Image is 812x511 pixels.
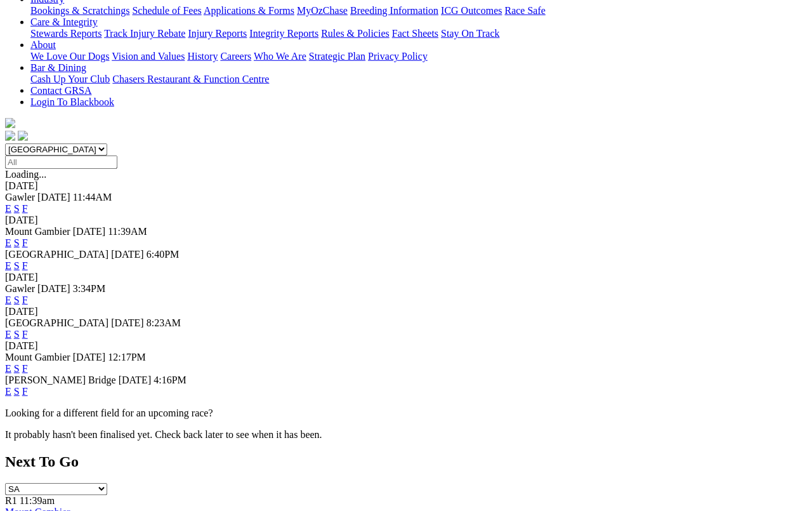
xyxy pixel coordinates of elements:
a: Fact Sheets [392,28,438,39]
a: Bookings & Scratchings [30,5,129,16]
a: Stewards Reports [30,28,101,39]
div: [DATE] [5,306,807,317]
span: 4:16PM [154,375,187,385]
a: Chasers Restaurant & Function Centre [112,74,269,84]
span: [DATE] [73,352,106,362]
a: F [22,386,28,397]
span: [DATE] [73,226,106,237]
span: 11:44AM [73,192,112,202]
a: Cash Up Your Club [30,74,110,84]
a: Contact GRSA [30,85,91,96]
a: F [22,260,28,271]
span: 11:39am [20,495,55,506]
span: 8:23AM [147,317,181,328]
span: Gawler [5,283,35,294]
div: [DATE] [5,215,807,226]
a: Rules & Policies [321,28,390,39]
a: F [22,363,28,374]
a: MyOzChase [297,5,348,16]
span: 12:17PM [108,352,146,362]
p: Looking for a different field for an upcoming race? [5,408,807,419]
a: S [14,237,20,248]
a: Who We Are [254,51,306,62]
span: [GEOGRAPHIC_DATA] [5,317,108,328]
span: [DATE] [37,283,70,294]
span: 11:39AM [108,226,147,237]
span: Mount Gambier [5,226,70,237]
a: Schedule of Fees [132,5,201,16]
a: Integrity Reports [249,28,318,39]
span: 3:34PM [73,283,106,294]
a: History [187,51,218,62]
div: About [30,51,807,62]
a: E [5,295,11,305]
a: F [22,295,28,305]
div: Bar & Dining [30,74,807,85]
span: [DATE] [119,375,152,385]
a: F [22,329,28,340]
span: Gawler [5,192,35,202]
a: S [14,260,20,271]
span: R1 [5,495,17,506]
a: We Love Our Dogs [30,51,109,62]
a: Applications & Forms [204,5,294,16]
a: Privacy Policy [368,51,428,62]
a: S [14,386,20,397]
span: [DATE] [111,317,144,328]
a: ICG Outcomes [441,5,502,16]
a: E [5,386,11,397]
a: Strategic Plan [309,51,365,62]
a: Race Safe [504,5,545,16]
span: 6:40PM [147,249,180,260]
span: [PERSON_NAME] Bridge [5,375,116,385]
div: Industry [30,5,807,17]
h2: Next To Go [5,453,807,470]
img: logo-grsa-white.png [5,118,15,128]
a: Careers [220,51,251,62]
a: E [5,203,11,214]
a: Breeding Information [350,5,438,16]
a: S [14,363,20,374]
a: Bar & Dining [30,62,86,73]
a: Care & Integrity [30,17,98,27]
img: twitter.svg [18,131,28,141]
input: Select date [5,156,117,169]
span: [DATE] [37,192,70,202]
div: Care & Integrity [30,28,807,39]
partial: It probably hasn't been finalised yet. Check back later to see when it has been. [5,429,322,440]
a: About [30,39,56,50]
a: E [5,363,11,374]
div: [DATE] [5,340,807,352]
span: [DATE] [111,249,144,260]
a: E [5,329,11,340]
a: Injury Reports [188,28,247,39]
div: [DATE] [5,180,807,192]
span: Loading... [5,169,46,180]
a: F [22,203,28,214]
a: F [22,237,28,248]
img: facebook.svg [5,131,15,141]
div: [DATE] [5,272,807,283]
a: E [5,260,11,271]
a: Track Injury Rebate [104,28,185,39]
a: Stay On Track [441,28,499,39]
span: Mount Gambier [5,352,70,362]
a: S [14,329,20,340]
a: Vision and Values [112,51,185,62]
a: E [5,237,11,248]
a: Login To Blackbook [30,96,114,107]
a: S [14,295,20,305]
a: S [14,203,20,214]
span: [GEOGRAPHIC_DATA] [5,249,108,260]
